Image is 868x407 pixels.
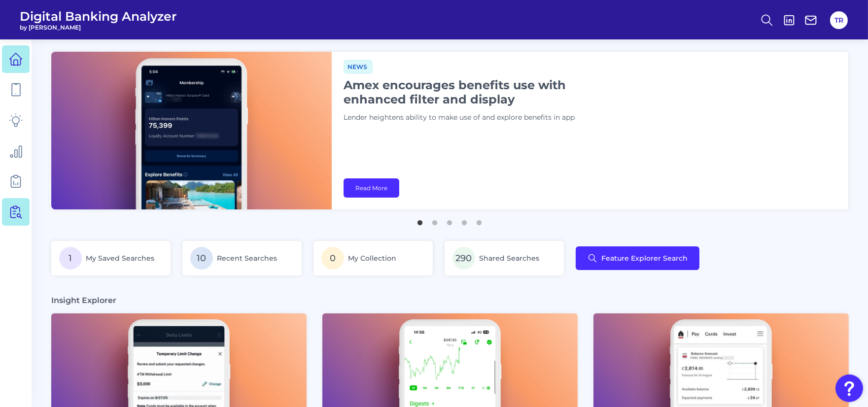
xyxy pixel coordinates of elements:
span: My Saved Searches [86,254,154,263]
h1: Amex encourages benefits use with enhanced filter and display [344,78,590,106]
a: News [344,62,373,71]
span: Shared Searches [479,254,539,263]
a: 290Shared Searches [445,241,564,275]
p: Lender heightens ability to make use of and explore benefits in app [344,112,590,123]
a: 0My Collection [313,241,433,275]
img: bannerImg [51,52,332,209]
button: 3 [445,215,455,225]
span: by [PERSON_NAME] [20,24,177,31]
h3: Insight Explorer [51,295,116,305]
button: TR [830,11,848,29]
button: 5 [475,215,485,225]
span: My Collection [348,254,396,263]
span: 290 [452,247,475,270]
span: 1 [59,247,82,270]
button: 4 [460,215,470,225]
button: 2 [430,215,440,225]
span: 0 [321,247,344,270]
a: 10Recent Searches [182,241,302,275]
button: Feature Explorer Search [576,246,699,270]
button: 1 [416,215,425,225]
span: Feature Explorer Search [601,254,688,262]
a: Read More [344,178,399,198]
span: Digital Banking Analyzer [20,9,177,24]
span: News [344,60,373,74]
a: 1My Saved Searches [51,241,171,275]
span: Recent Searches [217,254,277,263]
button: Open Resource Center [835,374,863,402]
span: 10 [190,247,213,270]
